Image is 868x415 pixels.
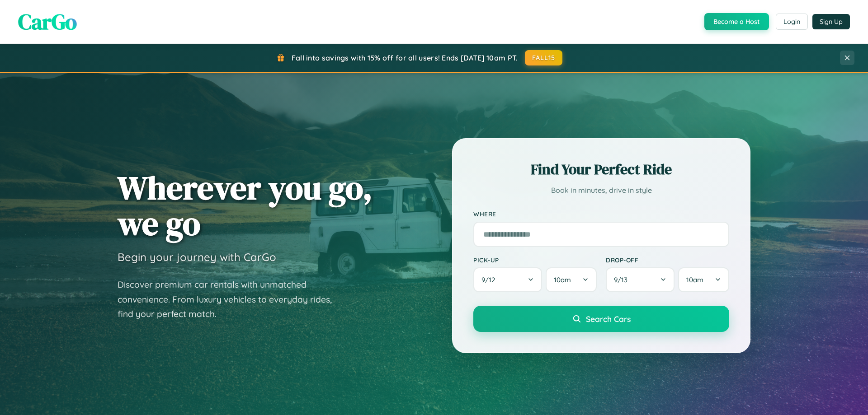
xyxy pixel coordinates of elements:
[776,14,808,30] button: Login
[473,267,542,292] button: 9/12
[118,170,373,241] h1: Wherever you go, we go
[292,53,518,62] span: Fall into savings with 15% off for all users! Ends [DATE] 10am PT.
[606,256,729,264] label: Drop-off
[678,267,729,292] button: 10am
[473,210,729,218] label: Where
[481,275,500,284] span: 9 / 12
[704,13,769,30] button: Become a Host
[118,250,276,264] h3: Begin your journey with CarGo
[473,184,729,197] p: Book in minutes, drive in style
[606,267,675,292] button: 9/13
[554,275,571,284] span: 10am
[525,50,563,65] button: FALL15
[586,314,631,324] span: Search Cars
[473,159,729,179] h2: Find Your Perfect Ride
[812,14,850,29] button: Sign Up
[118,277,344,322] p: Discover premium car rentals with unmatched convenience. From luxury vehicles to everyday rides, ...
[18,7,77,37] span: CarGo
[473,306,729,332] button: Search Cars
[473,256,597,264] label: Pick-up
[686,275,703,284] span: 10am
[614,275,632,284] span: 9 / 13
[546,267,597,292] button: 10am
